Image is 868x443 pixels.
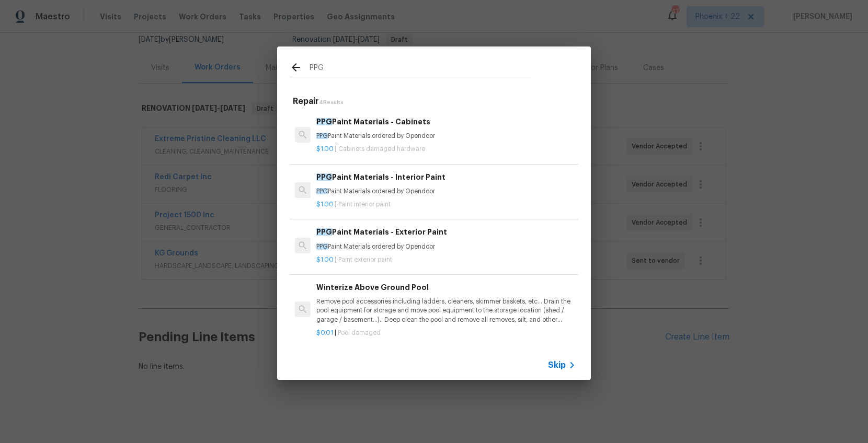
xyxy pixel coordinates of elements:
[316,132,576,141] p: Paint Materials ordered by Opendoor
[338,257,392,263] span: Paint exterior paint
[316,329,576,337] p: |
[316,242,576,251] p: Paint Materials ordered by Opendoor
[316,243,328,250] span: PPG
[548,360,566,370] span: Skip
[338,330,381,336] span: Pool damaged
[338,146,425,152] span: Cabinets damaged hardware
[316,282,576,293] h6: Winterize Above Ground Pool
[316,187,576,196] p: Paint Materials ordered by Opendoor
[316,200,576,209] p: |
[338,201,391,207] span: Paint interior paint
[316,297,576,324] p: Remove pool accessories including ladders, cleaners, skimmer baskets, etc… Drain the pool equipme...
[316,171,576,183] h6: Paint Materials - Interior Paint
[316,228,332,236] span: PPG
[316,133,328,139] span: PPG
[316,116,576,127] h6: Paint Materials - Cabinets
[316,173,332,181] span: PPG
[316,226,576,238] h6: Paint Materials - Exterior Paint
[316,118,332,125] span: PPG
[316,146,334,152] span: $1.00
[293,96,578,107] h5: Repair
[316,257,334,263] span: $1.00
[316,145,576,154] p: |
[316,188,328,194] span: PPG
[316,330,333,336] span: $0.01
[310,61,531,77] input: Search issues or repairs
[316,201,334,207] span: $1.00
[319,100,344,105] span: 4 Results
[316,255,576,264] p: |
